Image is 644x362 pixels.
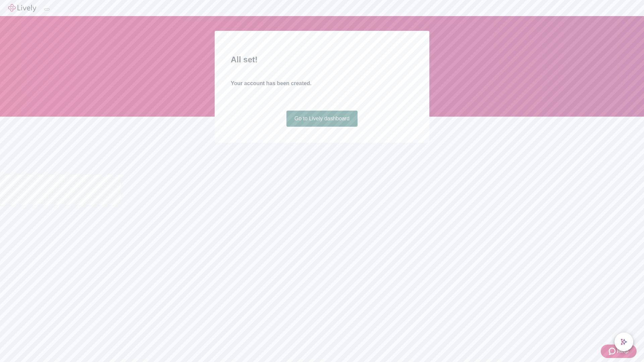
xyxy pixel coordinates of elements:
[286,111,358,127] a: Go to Lively dashboard
[609,347,617,355] svg: Zendesk support icon
[8,4,36,12] img: Lively
[231,79,413,87] h4: Your account has been created.
[231,54,413,66] h2: All set!
[601,345,637,358] button: Zendesk support iconHelp
[617,347,629,355] span: Help
[44,8,50,10] button: Log out
[621,339,627,345] svg: Lively AI Assistant
[614,333,633,351] button: chat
